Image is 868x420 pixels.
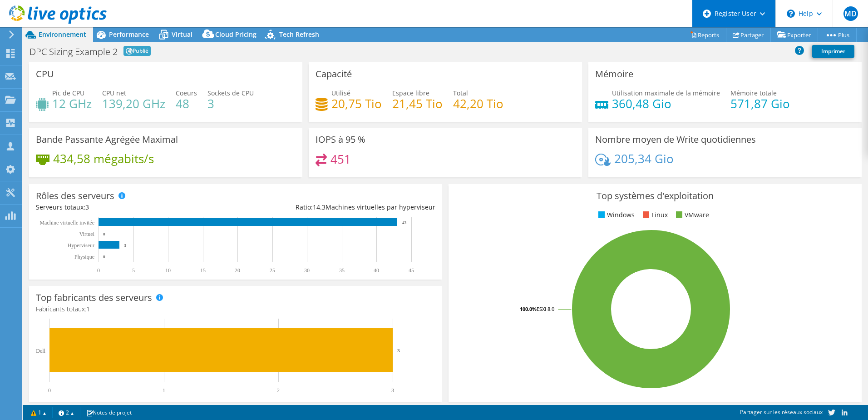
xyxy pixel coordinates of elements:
tspan: ESXi 8.0 [537,305,554,312]
h3: Mémoire [595,69,633,79]
a: Notes de projet [80,407,138,418]
span: 1 [86,305,90,313]
svg: \n [787,10,795,18]
text: 3 [124,243,126,248]
span: 3 [85,203,89,211]
text: 0 [103,255,105,259]
h3: Top fabricants des serveurs [36,293,152,303]
h3: Bande Passante Agrégée Maximal [36,135,178,145]
h4: 21,45 Tio [392,99,443,109]
text: 10 [165,267,171,274]
text: 0 [97,267,100,274]
text: 43 [402,220,407,225]
text: 3 [391,387,394,394]
span: Mémoire totale [730,89,777,97]
span: Cloud Pricing [215,30,256,39]
text: 15 [200,267,206,274]
text: 20 [235,267,240,274]
text: 25 [270,267,275,274]
a: 2 [52,407,80,418]
h4: 451 [330,154,351,164]
text: 1 [163,387,165,394]
h4: 48 [176,99,197,109]
span: Environnement [39,30,86,39]
text: 45 [409,267,414,274]
a: Reports [683,28,726,42]
text: 0 [103,232,105,236]
h3: CPU [36,69,54,79]
h3: Top systèmes d'exploitation [455,191,855,201]
h4: 360,48 Gio [612,99,720,109]
text: 5 [132,267,135,274]
span: Pic de CPU [52,89,84,97]
span: Coeurs [176,89,197,97]
h4: 139,20 GHz [102,99,165,109]
span: CPU net [102,89,126,97]
h1: DPC Sizing Example 2 [30,47,118,56]
h3: IOPS à 95 % [316,135,365,145]
text: 2 [277,387,280,394]
tspan: Machine virtuelle invitée [39,220,94,226]
h4: Fabricants totaux: [36,304,435,314]
h4: 12 GHz [52,99,92,109]
a: Partager [726,28,771,42]
span: Espace libre [392,89,429,97]
h4: 205,34 Gio [614,154,674,164]
text: 30 [304,267,310,274]
tspan: 100.0% [520,305,537,312]
text: 0 [48,387,51,394]
span: Tech Refresh [279,30,319,39]
h4: 571,87 Gio [730,99,790,109]
li: Linux [641,210,668,220]
span: Virtual [172,30,192,39]
h4: 3 [207,99,254,109]
span: Publié [123,46,151,56]
span: MD [843,6,858,21]
li: VMware [674,210,709,220]
h3: Rôles des serveurs [36,191,114,201]
span: Partager sur les réseaux sociaux [740,408,823,416]
a: Plus [818,28,857,42]
span: Performance [109,30,149,39]
h4: 20,75 Tio [331,99,382,109]
text: 3 [397,348,400,353]
span: Utilisation maximale de la mémoire [612,89,720,97]
h3: Nombre moyen de Write quotidiennes [595,135,756,145]
span: 14.3 [313,203,325,211]
div: Serveurs totaux: [36,202,236,212]
li: Windows [596,210,635,220]
text: Physique [74,254,94,260]
text: Hyperviseur [68,242,94,249]
text: 35 [339,267,345,274]
a: 1 [25,407,53,418]
span: Total [453,89,468,97]
a: Exporter [770,28,818,42]
text: 40 [374,267,379,274]
h4: 42,20 Tio [453,99,503,109]
text: Dell [36,348,45,354]
span: Utilisé [331,89,350,97]
h3: Capacité [316,69,352,79]
h4: 434,58 mégabits/s [53,154,154,164]
div: Ratio: Machines virtuelles par hyperviseur [236,202,435,212]
text: Virtuel [79,231,95,237]
a: Imprimer [812,45,854,58]
span: Sockets de CPU [207,89,254,97]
